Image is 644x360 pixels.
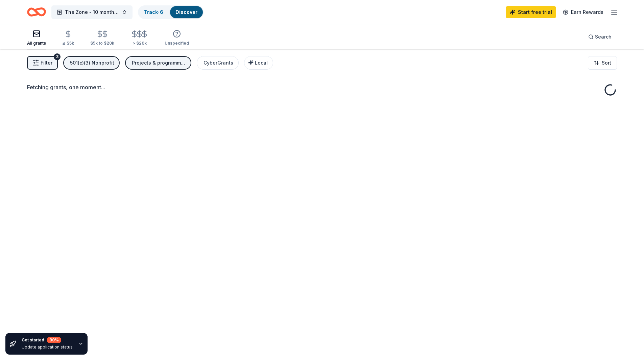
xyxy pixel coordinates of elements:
button: ≤ $5k [62,27,74,49]
button: > $20k [130,27,148,49]
button: Unspecified [165,27,189,49]
span: Search [595,33,612,41]
span: Local [255,60,268,66]
div: Update application status [22,344,73,350]
button: Projects & programming, Training and capacity building, General operations [125,56,191,70]
div: $5k to $20k [90,41,114,46]
a: Track· 6 [144,9,163,15]
div: All grants [27,41,46,46]
span: The Zone - 10 month Weekly Mindfulness Class taught in elementary schools [65,8,119,16]
span: Filter [41,59,52,67]
button: $5k to $20k [90,27,114,49]
a: Discover [175,9,197,15]
div: > $20k [130,41,148,46]
button: CyberGrants [197,56,239,70]
button: Local [244,56,273,70]
a: Home [27,4,46,20]
div: Get started [22,337,73,343]
button: Search [583,30,617,44]
div: Unspecified [165,41,189,46]
button: Filter3 [27,56,58,70]
div: 80 % [47,337,61,343]
button: 501(c)(3) Nonprofit [63,56,120,70]
button: The Zone - 10 month Weekly Mindfulness Class taught in elementary schools [51,5,133,19]
div: 501(c)(3) Nonprofit [70,59,114,67]
a: Earn Rewards [559,6,607,18]
div: 3 [54,53,61,60]
div: Projects & programming, Training and capacity building, General operations [132,59,186,67]
a: Start free trial [506,6,556,18]
button: Track· 6Discover [138,5,204,19]
div: Fetching grants, one moment... [27,83,617,91]
div: CyberGrants [204,59,233,67]
div: ≤ $5k [62,41,74,46]
button: All grants [27,27,46,49]
span: Sort [602,59,611,67]
button: Sort [588,56,617,70]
